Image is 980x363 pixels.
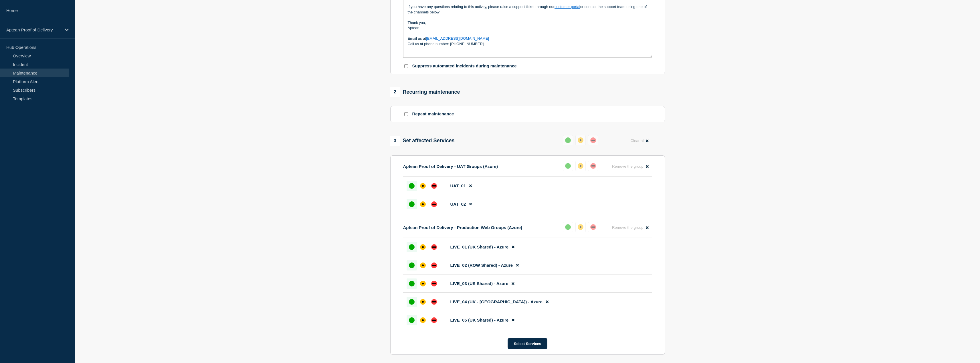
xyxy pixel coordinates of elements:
[409,317,415,323] div: up
[565,163,571,169] div: up
[450,263,513,268] span: LIVE_02 (ROW Shared) - Azure
[565,224,571,230] div: up
[408,25,648,31] p: Aptean
[431,244,437,250] div: down
[431,262,437,268] div: down
[431,317,437,323] div: down
[431,299,437,305] div: down
[450,202,466,206] span: UAT_02
[590,163,596,169] div: down
[420,262,426,268] div: affected
[426,36,489,41] a: [EMAIL_ADDRESS][DOMAIN_NAME]
[420,281,426,286] div: affected
[431,281,437,286] div: down
[403,225,522,230] p: Aptean Proof of Delivery - Production Web Groups (Azure)
[508,338,547,349] button: Select Services
[575,135,586,145] button: affected
[578,137,583,143] div: affected
[575,161,586,171] button: affected
[6,27,61,32] p: Aptean Proof of Delivery
[409,299,415,305] div: up
[412,111,454,117] p: Repeat maintenance
[390,136,455,146] div: Set affected Services
[563,161,573,171] button: up
[420,299,426,305] div: affected
[408,4,648,15] p: If you have any questions relating to this activity, please raise a support ticket through our or...
[409,262,415,268] div: up
[575,222,586,232] button: affected
[431,183,437,189] div: down
[609,222,652,233] button: Remove the group
[409,244,415,250] div: up
[420,317,426,323] div: affected
[450,281,508,286] span: LIVE_03 (US Shared) - Azure
[563,135,573,145] button: up
[590,137,596,143] div: down
[420,201,426,207] div: affected
[420,183,426,189] div: affected
[612,164,644,169] span: Remove the group
[390,136,400,146] span: 3
[403,164,498,169] p: Aptean Proof of Delivery - UAT Groups (Azure)
[408,41,648,47] p: Call us at phone number: [PHONE_NUMBER]
[588,161,598,171] button: down
[627,135,652,146] button: Clear all
[450,318,509,322] span: LIVE_05 (UK Shared) - Azure
[612,225,644,230] span: Remove the group
[390,87,460,97] div: Recurring maintenance
[578,163,583,169] div: affected
[450,183,466,188] span: UAT_01
[390,87,400,97] span: 2
[565,137,571,143] div: up
[409,201,415,207] div: up
[590,224,596,230] div: down
[555,5,580,9] a: customer portal
[563,222,573,232] button: up
[409,281,415,286] div: up
[578,224,583,230] div: affected
[450,244,509,249] span: LIVE_01 (UK Shared) - Azure
[609,161,652,172] button: Remove the group
[404,64,408,68] input: Suppress automated incidents during maintenance
[408,36,648,41] p: Email us at
[588,222,598,232] button: down
[588,135,598,145] button: down
[408,20,648,25] p: Thank you,
[412,63,517,69] p: Suppress automated incidents during maintenance
[404,112,408,116] input: Repeat maintenance
[431,201,437,207] div: down
[420,244,426,250] div: affected
[409,183,415,189] div: up
[450,299,543,304] span: LIVE_04 (UK - [GEOGRAPHIC_DATA]) - Azure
